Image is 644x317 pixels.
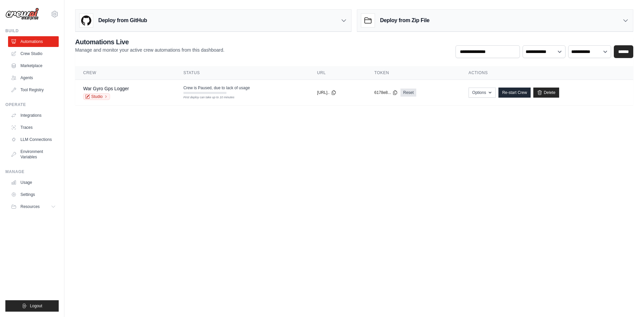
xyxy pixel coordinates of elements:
[610,285,644,317] iframe: Chat Widget
[8,146,59,162] a: Environment Variables
[533,88,559,98] a: Delete
[8,60,59,71] a: Marketplace
[380,16,429,24] h3: Deploy from Zip File
[8,72,59,83] a: Agents
[400,89,416,97] a: Reset
[374,90,398,95] button: 6178e8...
[83,86,129,91] a: War Gyro Gps Logger
[5,28,59,34] div: Build
[75,37,224,47] h2: Automations Live
[8,189,59,200] a: Settings
[366,66,461,80] th: Token
[175,66,309,80] th: Status
[8,122,59,133] a: Traces
[98,16,147,24] h3: Deploy from GitHub
[5,102,59,107] div: Operate
[8,36,59,47] a: Automations
[8,201,59,212] button: Resources
[75,47,224,53] p: Manage and monitor your active crew automations from this dashboard.
[461,66,633,80] th: Actions
[79,14,93,27] img: GitHub Logo
[20,204,40,209] span: Resources
[309,66,366,80] th: URL
[8,85,59,95] a: Tool Registry
[8,110,59,121] a: Integrations
[5,300,59,312] button: Logout
[8,177,59,188] a: Usage
[498,88,531,98] a: Re-start Crew
[183,85,250,91] span: Crew is Paused, due to lack of usage
[5,169,59,174] div: Manage
[8,134,59,145] a: LLM Connections
[30,303,42,309] span: Logout
[5,8,39,20] img: Logo
[75,66,175,80] th: Crew
[469,88,496,98] button: Options
[183,95,226,100] div: First deploy can take up to 10 minutes
[83,93,110,100] a: Studio
[8,48,59,59] a: Crew Studio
